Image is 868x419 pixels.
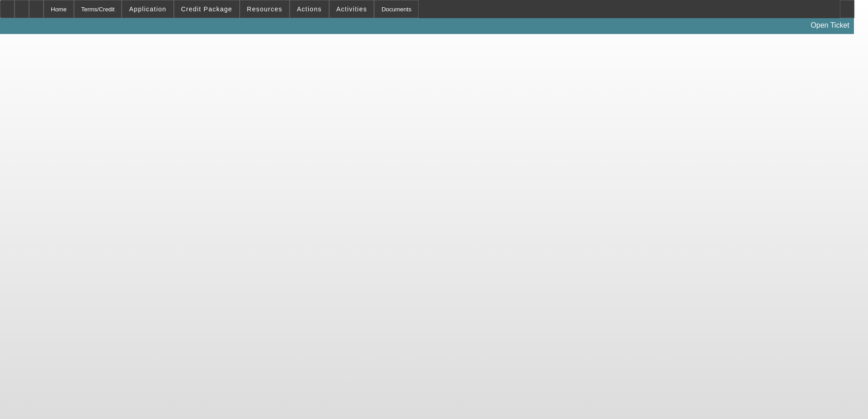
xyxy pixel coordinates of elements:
button: Credit Package [174,0,239,18]
span: Resources [247,5,282,13]
button: Application [122,0,173,18]
span: Activities [336,5,367,13]
span: Application [129,5,166,13]
button: Actions [290,0,329,18]
a: Open Ticket [807,18,853,33]
button: Resources [240,0,289,18]
span: Credit Package [181,5,232,13]
span: Actions [297,5,322,13]
button: Activities [330,0,374,18]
